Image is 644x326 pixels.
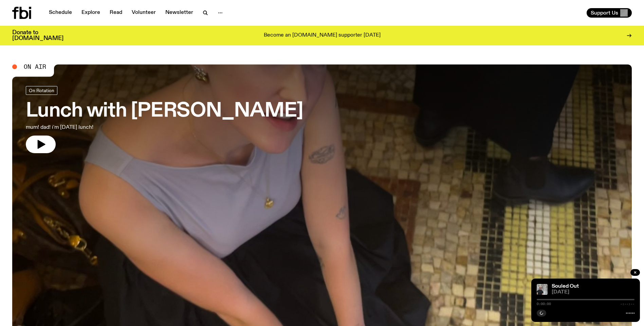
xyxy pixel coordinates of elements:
a: Lunch with [PERSON_NAME]mum! dad! i'm [DATE] lunch! [26,86,303,153]
a: Explore [77,8,104,18]
h3: Lunch with [PERSON_NAME] [26,102,303,121]
h3: Donate to [DOMAIN_NAME] [12,30,63,41]
img: Stephen looks directly at the camera, wearing a black tee, black sunglasses and headphones around... [537,284,548,295]
span: 0:00:00 [537,302,551,306]
button: Support Us [587,8,632,18]
span: -:--:-- [620,302,634,306]
span: On Rotation [29,88,54,93]
a: Volunteer [128,8,160,18]
p: Become an [DOMAIN_NAME] supporter [DATE] [264,33,381,39]
span: On Air [24,64,46,70]
a: On Rotation [26,86,57,95]
a: Schedule [45,8,76,18]
a: Read [106,8,126,18]
a: Newsletter [161,8,197,18]
a: Souled Out [552,284,579,289]
p: mum! dad! i'm [DATE] lunch! [26,123,200,131]
span: [DATE] [552,290,634,295]
span: Support Us [591,10,618,16]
